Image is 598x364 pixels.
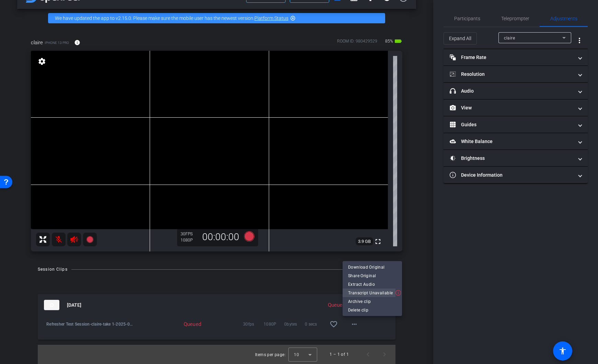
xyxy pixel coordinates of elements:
span: Share Original [348,272,396,280]
span: Archive clip [348,297,396,306]
span: Extract Audio [348,280,396,289]
img: Transcribing Failed [395,289,401,297]
span: Transcript Unavailable [348,289,393,297]
span: Download Original [348,263,396,271]
span: Delete clip [348,306,396,314]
